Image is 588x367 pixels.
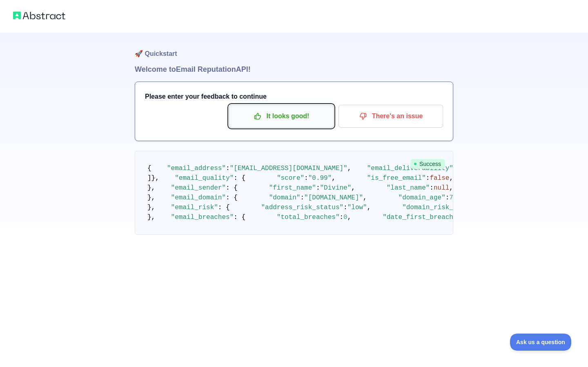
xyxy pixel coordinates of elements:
span: : { [234,175,245,182]
span: null [434,184,449,192]
span: { [147,165,151,172]
h3: Please enter your feedback to continue [145,92,443,102]
span: , [347,214,352,221]
span: "domain_risk_status" [402,204,481,211]
span: , [347,165,352,172]
span: : { [234,214,245,221]
span: : { [226,194,238,201]
span: "email_address" [167,165,226,172]
span: 70 [449,194,457,201]
span: "first_name" [269,184,316,192]
span: 0 [343,214,347,221]
span: "date_first_breached" [383,214,465,221]
span: : { [218,204,230,211]
span: : [426,175,430,182]
h1: Welcome to Email Reputation API! [135,64,453,75]
span: : [226,165,230,172]
span: , [363,194,367,201]
span: "email_deliverability" [367,165,453,172]
span: : [430,184,434,192]
span: "[EMAIL_ADDRESS][DOMAIN_NAME]" [230,165,347,172]
span: Success [410,159,445,169]
p: It looks good! [235,109,327,123]
button: It looks good! [229,105,334,128]
span: "Divine" [320,184,351,192]
p: There's an issue [345,109,437,123]
span: , [449,175,453,182]
span: "low" [347,204,367,211]
span: : [316,184,320,192]
span: "email_sender" [171,184,226,192]
h1: 🚀 Quickstart [135,33,453,64]
span: , [351,184,355,192]
span: , [367,204,371,211]
span: "email_breaches" [171,214,234,221]
span: : [339,214,343,221]
span: "email_risk" [171,204,218,211]
span: "email_domain" [171,194,226,201]
iframe: Toggle Customer Support [510,334,572,351]
img: Abstract logo [13,10,65,21]
span: "domain" [269,194,301,201]
span: "address_risk_status" [261,204,343,211]
span: "domain_age" [399,194,445,201]
span: "0.99" [308,175,332,182]
span: : [343,204,347,211]
span: : [300,194,304,201]
span: , [449,184,453,192]
span: "last_name" [387,184,430,192]
span: "total_breaches" [277,214,340,221]
span: "is_free_email" [367,175,426,182]
span: "score" [277,175,304,182]
span: "[DOMAIN_NAME]" [304,194,363,201]
span: : [445,194,450,201]
span: , [332,175,336,182]
span: : { [226,184,238,192]
button: There's an issue [339,105,443,128]
span: false [430,175,449,182]
span: "email_quality" [175,175,234,182]
span: : [304,175,308,182]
